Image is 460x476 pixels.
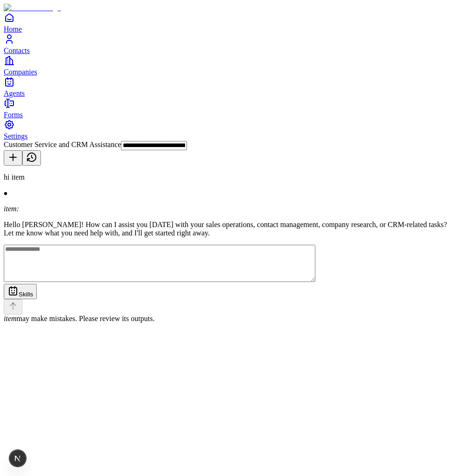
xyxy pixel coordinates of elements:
[4,205,19,213] i: item:
[4,111,23,119] span: Forms
[4,68,37,76] span: Companies
[4,119,456,140] a: Settings
[4,98,456,119] a: Forms
[4,150,22,166] button: New conversation
[22,150,41,166] button: View history
[4,299,22,315] button: Send message
[4,141,121,148] span: Customer Service and CRM Assistance
[4,55,456,76] a: Companies
[4,132,28,140] span: Settings
[4,315,17,322] i: item
[4,221,456,237] p: Hello [PERSON_NAME]! How can I assist you [DATE] with your sales operations, contact management, ...
[4,12,456,33] a: Home
[4,89,25,97] span: Agents
[4,76,456,97] a: Agents
[19,291,33,298] span: Skills
[4,34,456,54] a: Contacts
[4,47,30,54] span: Contacts
[4,284,37,299] button: Skills
[4,315,456,323] div: may make mistakes. Please review its outputs.
[4,25,22,33] span: Home
[4,173,456,181] p: hi item
[4,4,61,12] img: Item Brain Logo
